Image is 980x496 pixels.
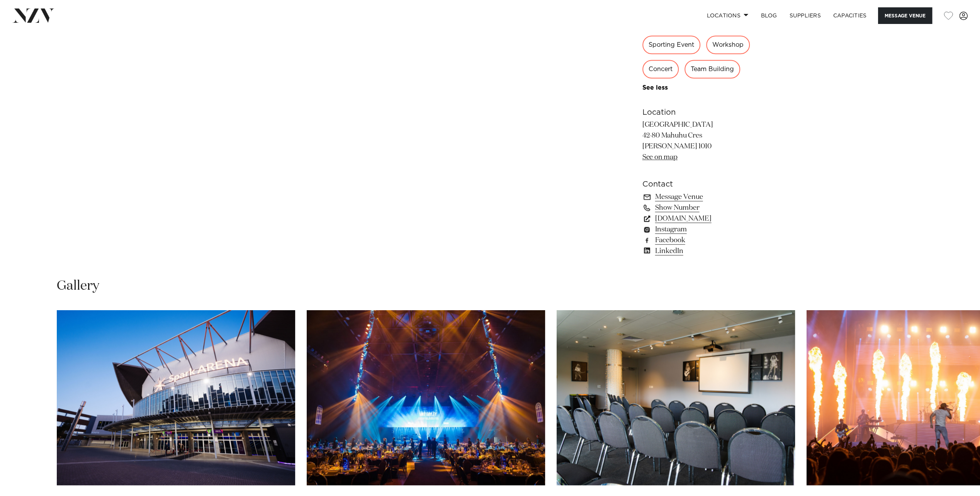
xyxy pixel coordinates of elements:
[642,120,768,163] p: [GEOGRAPHIC_DATA] 42-80 Mahuhu Cres [PERSON_NAME] 1010
[684,60,740,78] div: Team Building
[642,202,768,213] a: Show Number
[878,7,932,24] button: Message Venue
[642,107,768,118] h6: Location
[706,36,750,54] div: Workshop
[307,310,545,485] swiper-slide: 2 / 10
[557,310,795,485] swiper-slide: 3 / 10
[12,8,54,22] img: nzv-logo.png
[754,7,783,24] a: BLOG
[642,154,678,161] a: See on map
[642,36,700,54] div: Sporting Event
[827,7,873,24] a: Capacities
[642,192,768,202] a: Message Venue
[642,213,768,224] a: [DOMAIN_NAME]
[642,178,768,190] h6: Contact
[57,310,295,485] swiper-slide: 1 / 10
[642,224,768,235] a: Instagram
[642,235,768,246] a: Facebook
[57,277,99,295] h2: Gallery
[783,7,827,24] a: SUPPLIERS
[642,246,768,256] a: LinkedIn
[642,60,679,78] div: Concert
[700,7,754,24] a: Locations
